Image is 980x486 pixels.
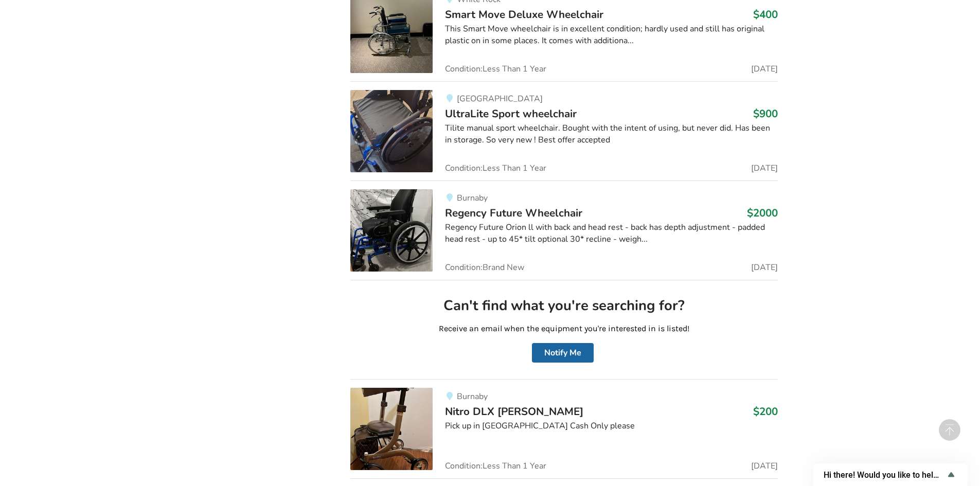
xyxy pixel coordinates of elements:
[350,181,778,280] a: mobility-regency future wheelchairBurnabyRegency Future Wheelchair$2000Regency Future Orion ll wi...
[751,462,778,470] span: [DATE]
[445,122,778,146] div: Tilite manual sport wheelchair. Bought with the intent of using, but never did. Has been in stora...
[751,164,778,172] span: [DATE]
[753,405,778,418] h3: $200
[532,343,594,363] button: Notify Me
[445,420,778,432] div: Pick up in [GEOGRAPHIC_DATA] Cash Only please
[350,379,778,478] a: mobility-nitro dlx walkerBurnabyNitro DLX [PERSON_NAME]$200Pick up in [GEOGRAPHIC_DATA] Cash Only...
[445,106,577,121] span: UltraLite Sport wheelchair
[824,470,945,480] span: Hi there! Would you like to help us improve AssistList?
[445,65,546,73] span: Condition: Less Than 1 Year
[445,206,582,220] span: Regency Future Wheelchair
[824,469,957,481] button: Show survey - Hi there! Would you like to help us improve AssistList?
[747,206,778,220] h3: $2000
[457,192,488,204] span: Burnaby
[359,323,770,335] p: Receive an email when the equipment you're interested in is listed!
[753,8,778,21] h3: $400
[457,391,488,402] span: Burnaby
[445,263,524,272] span: Condition: Brand New
[753,107,778,120] h3: $900
[457,93,543,104] span: [GEOGRAPHIC_DATA]
[751,65,778,73] span: [DATE]
[445,222,778,245] div: Regency Future Orion ll with back and head rest - back has depth adjustment - padded head rest - ...
[350,189,433,272] img: mobility-regency future wheelchair
[350,81,778,181] a: mobility-ultralite sport wheelchair[GEOGRAPHIC_DATA]UltraLite Sport wheelchair$900Tilite manual s...
[751,263,778,272] span: [DATE]
[445,462,546,470] span: Condition: Less Than 1 Year
[350,388,433,470] img: mobility-nitro dlx walker
[445,7,603,22] span: Smart Move Deluxe Wheelchair
[445,23,778,47] div: This Smart Move wheelchair is in excellent condition; hardly used and still has original plastic ...
[445,404,583,419] span: Nitro DLX [PERSON_NAME]
[350,90,433,172] img: mobility-ultralite sport wheelchair
[445,164,546,172] span: Condition: Less Than 1 Year
[359,297,770,315] h2: Can't find what you're searching for?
